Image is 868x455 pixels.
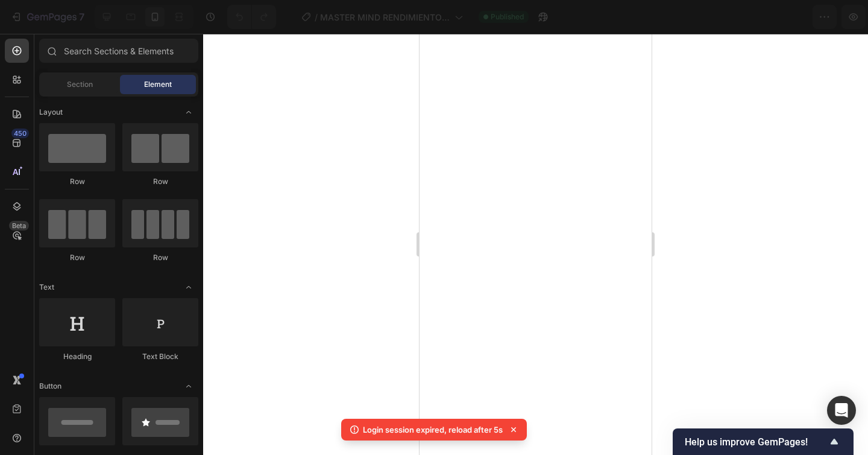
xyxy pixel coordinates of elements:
[39,282,54,293] span: Text
[144,79,172,90] span: Element
[491,11,524,22] span: Published
[39,381,61,392] span: Button
[363,424,503,436] p: Login session expired, reload after 5s
[39,107,63,118] span: Layout
[827,396,856,425] div: Open Intercom Messenger
[623,5,738,29] button: 1 product assigned
[633,11,711,24] span: 1 product assigned
[685,436,827,448] span: Help us improve GemPages!
[798,11,828,24] div: Publish
[179,278,198,297] span: Toggle open
[227,5,276,29] div: Undo/Redo
[39,39,198,63] input: Search Sections & Elements
[320,11,450,24] span: MASTER MIND RENDIMIENTO MENTAL - NEW
[67,79,93,90] span: Section
[39,252,115,263] div: Row
[39,351,115,362] div: Heading
[420,34,652,455] iframe: Design area
[315,11,318,24] span: /
[9,221,29,231] div: Beta
[5,5,90,29] button: 7
[11,129,29,138] div: 450
[753,12,773,22] span: Save
[179,377,198,396] span: Toggle open
[788,5,838,29] button: Publish
[685,434,841,449] button: Show survey - Help us improve GemPages!
[122,176,198,187] div: Row
[39,176,115,187] div: Row
[122,252,198,263] div: Row
[743,5,783,29] button: Save
[122,351,198,362] div: Text Block
[79,10,84,24] p: 7
[179,103,198,122] span: Toggle open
